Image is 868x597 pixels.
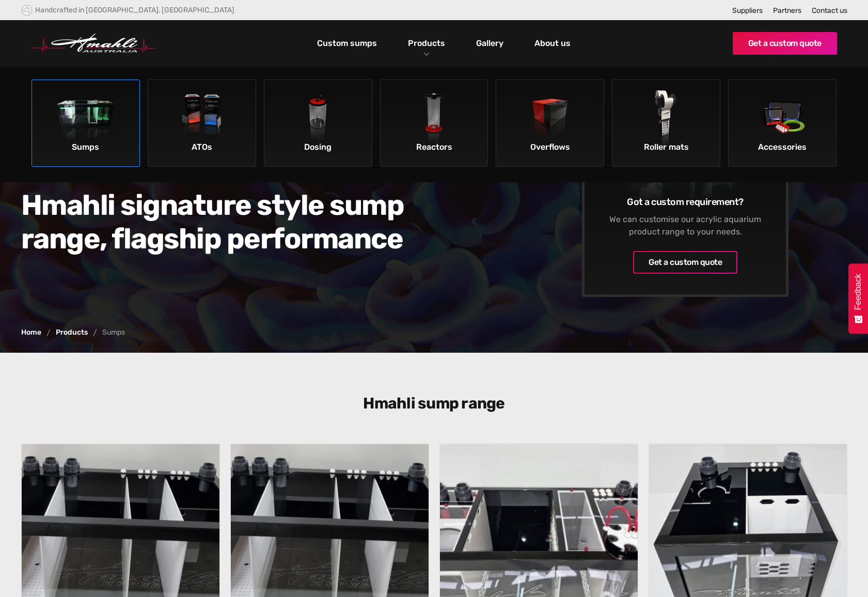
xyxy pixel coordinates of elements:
[264,80,372,167] a: DosingDosing
[21,67,847,182] nav: Products
[314,35,380,52] a: Custom sumps
[289,90,347,149] img: Dosing
[21,188,419,256] h2: Hmahli signature style sump range, flagship performance
[600,196,770,208] h6: Got a custom requirement?
[235,394,633,413] h3: Hmahli sump range
[733,32,837,55] a: Get a custom quote
[633,251,737,274] a: Get a custom quote
[600,213,770,238] div: We can customise our acrylic aquarium product range to your needs.
[496,80,604,167] a: OverflowsOverflows
[35,138,137,156] div: Sumps
[848,263,868,334] button: Feedback - Show survey
[773,6,801,15] a: Partners
[56,329,88,336] a: Products
[474,35,506,52] a: Gallery
[405,90,463,149] img: Reactors
[172,90,231,149] img: ATOs
[380,80,488,167] a: ReactorsReactors
[31,80,140,167] a: SumpsSumps
[102,329,125,336] div: Sumps
[615,138,717,156] div: Roller mats
[649,256,722,269] div: Get a custom quote
[637,90,696,149] img: Roller mats
[148,80,256,167] a: ATOsATOs
[31,34,155,53] a: home
[753,90,812,149] img: Accessories
[812,6,847,15] a: Contact us
[532,35,573,52] a: About us
[405,36,448,51] a: Products
[35,6,234,14] div: Handcrafted in [GEOGRAPHIC_DATA], [GEOGRAPHIC_DATA]
[267,138,369,156] div: Dosing
[57,90,115,149] img: Sumps
[732,6,763,15] a: Suppliers
[521,90,579,149] img: Overflows
[31,34,155,53] img: Hmahli Australia Logo
[731,138,833,156] div: Accessories
[854,274,863,310] span: Feedback
[499,138,601,156] div: Overflows
[728,80,837,167] a: AccessoriesAccessories
[383,138,485,156] div: Reactors
[612,80,720,167] a: Roller matsRoller mats
[400,20,453,67] div: Products
[21,329,41,336] a: Home
[151,138,253,156] div: ATOs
